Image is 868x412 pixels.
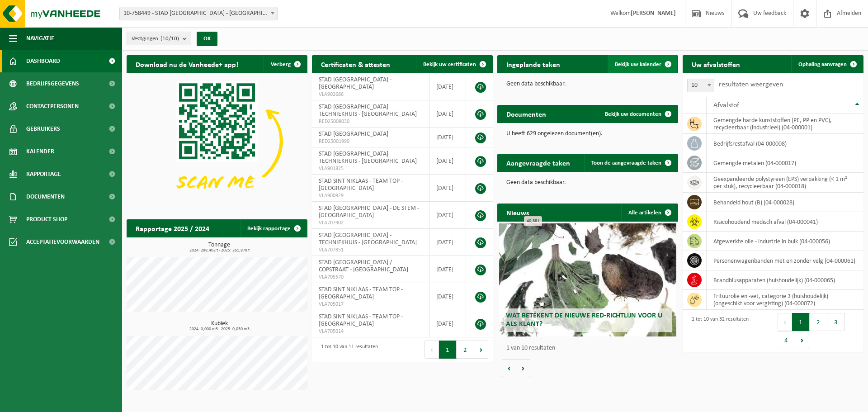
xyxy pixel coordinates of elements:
[119,7,278,20] span: 10-758449 - STAD SINT NIKLAAS - SINT-NIKLAAS
[506,345,674,351] p: 1 van 10 resultaten
[26,140,54,163] span: Kalender
[506,131,669,137] p: U heeft 629 ongelezen document(en).
[683,55,749,73] h2: Uw afvalstoffen
[429,229,466,256] td: [DATE]
[474,341,488,359] button: Next
[795,331,809,349] button: Next
[707,153,863,173] td: gemengde metalen (04-000017)
[319,246,422,254] span: VLA707851
[120,7,277,20] span: 10-758449 - STAD SINT NIKLAAS - SINT-NIKLAAS
[429,100,466,128] td: [DATE]
[319,178,403,192] span: STAD SINT NIKLAAS - TEAM TOP - [GEOGRAPHIC_DATA]
[429,175,466,202] td: [DATE]
[127,219,218,237] h2: Rapportage 2025 / 2024
[598,105,677,123] a: Bekijk uw documenten
[319,76,392,90] span: STAD [GEOGRAPHIC_DATA] - [GEOGRAPHIC_DATA]
[707,270,863,290] td: brandblusapparaten (huishoudelijk) (04-000065)
[271,62,291,67] span: Verberg
[798,62,847,67] span: Ophaling aanvragen
[127,32,191,45] button: Vestigingen(10/10)
[319,118,422,125] span: RED25008030
[319,131,388,137] span: STAD [GEOGRAPHIC_DATA]
[778,331,795,349] button: 4
[131,248,307,253] span: 2024: 298,402 t - 2025: 261,879 t
[26,185,65,208] span: Documenten
[131,321,307,331] h3: Kubiek
[26,27,54,50] span: Navigatie
[621,204,677,222] a: Alle artikelen
[687,312,749,350] div: 1 tot 10 van 32 resultaten
[429,73,466,100] td: [DATE]
[707,232,863,251] td: afgewerkte olie - industrie in bulk (04-000056)
[425,341,439,359] button: Previous
[312,55,399,73] h2: Certificaten & attesten
[429,128,466,147] td: [DATE]
[608,55,677,73] a: Bekijk uw kalender
[497,105,555,123] h2: Documenten
[319,151,417,165] span: STAD [GEOGRAPHIC_DATA] - TECHNIEKHUIS - [GEOGRAPHIC_DATA]
[439,341,457,359] button: 1
[707,193,863,212] td: behandeld hout (B) (04-000028)
[319,138,422,145] span: RED25001990
[499,223,676,336] a: Wat betekent de nieuwe RED-richtlijn voor u als klant?
[319,219,422,227] span: VLA707902
[319,165,422,172] span: VLA901825
[707,134,863,153] td: bedrijfsrestafval (04-000008)
[319,104,417,118] span: STAD [GEOGRAPHIC_DATA] - TECHNIEKHUIS - [GEOGRAPHIC_DATA]
[506,81,669,87] p: Geen data beschikbaar.
[127,73,307,209] img: Download de VHEPlus App
[429,310,466,337] td: [DATE]
[605,111,661,117] span: Bekijk uw documenten
[719,81,783,88] label: resultaten weergeven
[584,154,677,172] a: Toon de aangevraagde taken
[264,55,307,73] button: Verberg
[502,359,516,377] button: Vorige
[416,55,492,73] a: Bekijk uw certificaten
[497,204,538,221] h2: Nieuws
[160,36,179,42] count: (10/10)
[26,163,61,185] span: Rapportage
[131,327,307,331] span: 2024: 0,000 m3 - 2025: 0,050 m3
[26,231,99,253] span: Acceptatievoorwaarden
[429,283,466,310] td: [DATE]
[615,62,661,67] span: Bekijk uw kalender
[26,72,79,95] span: Bedrijfsgegevens
[631,10,676,17] strong: [PERSON_NAME]
[516,359,530,377] button: Volgende
[319,286,403,300] span: STAD SINT NIKLAAS - TEAM TOP - [GEOGRAPHIC_DATA]
[131,242,307,253] h3: Tonnage
[429,147,466,175] td: [DATE]
[316,340,378,360] div: 1 tot 10 van 11 resultaten
[319,205,419,219] span: STAD [GEOGRAPHIC_DATA] - DE STEM - [GEOGRAPHIC_DATA]
[26,118,60,140] span: Gebruikers
[778,313,792,331] button: Previous
[810,313,827,331] button: 2
[197,32,217,46] button: OK
[132,32,179,46] span: Vestigingen
[319,232,417,246] span: STAD [GEOGRAPHIC_DATA] - TECHNIEKHUIS - [GEOGRAPHIC_DATA]
[26,95,79,118] span: Contactpersonen
[506,312,662,328] span: Wat betekent de nieuwe RED-richtlijn voor u als klant?
[429,256,466,283] td: [DATE]
[707,290,863,310] td: frituurolie en -vet, categorie 3 (huishoudelijk) (ongeschikt voor vergisting) (04-000072)
[319,192,422,199] span: VLA900929
[506,180,669,186] p: Geen data beschikbaar.
[792,313,810,331] button: 1
[497,154,579,171] h2: Aangevraagde taken
[713,102,739,109] span: Afvalstof
[429,202,466,229] td: [DATE]
[319,274,422,281] span: VLA705570
[707,173,863,193] td: geëxpandeerde polystyreen (EPS) verpakking (< 1 m² per stuk), recycleerbaar (04-000018)
[591,160,661,166] span: Toon de aangevraagde taken
[457,341,474,359] button: 2
[687,79,714,92] span: 10
[240,219,307,237] a: Bekijk rapportage
[319,328,422,335] span: VLA705014
[707,114,863,134] td: gemengde harde kunststoffen (PE, PP en PVC), recycleerbaar (industrieel) (04-000001)
[319,259,408,273] span: STAD [GEOGRAPHIC_DATA] / COPSTRAAT - [GEOGRAPHIC_DATA]
[827,313,845,331] button: 3
[423,62,476,67] span: Bekijk uw certificaten
[319,313,403,327] span: STAD SINT NIKLAAS - TEAM TOP - [GEOGRAPHIC_DATA]
[688,79,714,92] span: 10
[127,55,247,73] h2: Download nu de Vanheede+ app!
